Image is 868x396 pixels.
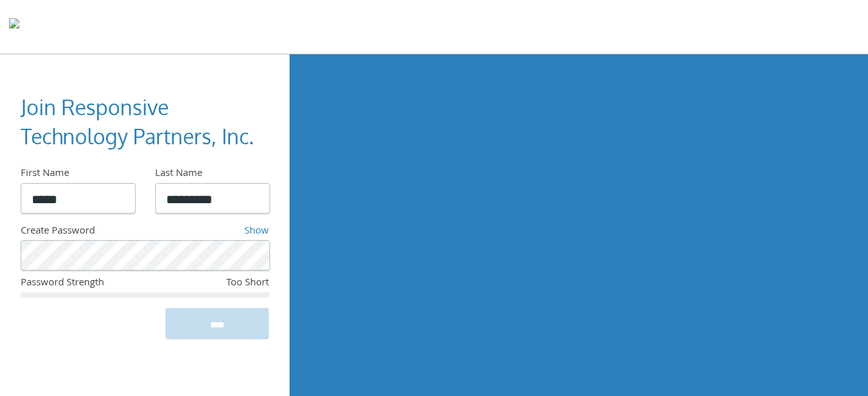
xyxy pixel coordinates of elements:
[21,276,186,292] div: Password Strength
[244,223,269,240] a: Show
[9,14,19,39] img: todyl-logo-dark.svg
[155,166,269,183] div: Last Name
[21,166,134,183] div: First Name
[21,224,176,241] div: Create Password
[21,93,259,151] h3: Join Responsive Technology Partners, Inc.
[186,276,269,292] div: Too Short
